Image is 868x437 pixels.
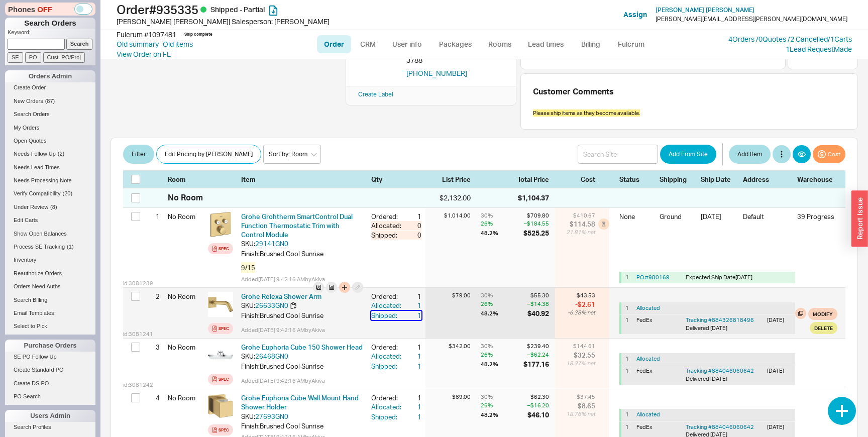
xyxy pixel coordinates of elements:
[660,212,697,257] div: Ground
[5,410,95,422] div: Users Admin
[371,292,403,301] div: Ordered:
[255,412,288,420] a: 27693GN0
[828,35,852,43] a: /1Carts
[14,151,56,157] span: Needs Follow Up
[371,412,421,421] button: Shipped:1
[517,175,555,184] div: Total Price
[371,402,421,411] button: Allocated:1
[241,326,363,334] div: Added [DATE] 9:42:16 AM by Akiva
[241,292,321,300] a: Grohe Relexa Shower Arm
[610,35,652,53] a: Fulcrum
[403,221,421,230] div: 0
[5,149,95,159] a: Needs Follow Up(2)
[797,212,837,221] div: 39 Progress
[208,323,233,334] a: Spec
[156,145,261,164] button: Edit Pricing by [PERSON_NAME]
[403,231,421,240] div: 0
[123,280,153,287] span: id: 3081239
[147,288,160,305] div: 2
[371,352,421,361] button: Allocated:1
[5,365,95,375] a: Create Standard PO
[241,275,363,283] div: Added [DATE] 9:42:16 AM by Akiva
[568,309,595,316] div: -6.38 % net
[371,301,421,310] button: Allocated:1
[5,352,95,362] a: SE PO Follow Up
[208,374,233,385] a: Spec
[371,393,403,402] div: Ordered:
[636,411,660,418] button: Allocated
[619,212,656,257] div: None
[623,10,647,20] button: Assign
[669,148,708,160] span: Add From Site
[523,212,549,220] div: $709.80
[566,212,595,220] div: $410.67
[241,352,255,360] span: SKU:
[686,324,709,332] span: Delivered
[533,86,853,97] div: Customer Comments
[406,69,467,78] button: [PHONE_NUMBER]
[163,39,193,49] a: Old items
[5,308,95,318] a: Email Templates
[208,212,233,237] img: 161608_Grohtherm_SiloRight_29141GN0_0001_Mar2023_CDNwebp_eutvbz
[619,175,656,184] div: Status
[481,393,525,401] div: 30 %
[523,360,549,369] div: $177.16
[241,394,359,411] a: Grohe Euphoria Cube Wall Mount Hand Shower Holder
[241,301,255,309] span: SKU:
[5,18,95,29] h1: Search Orders
[5,378,95,389] a: Create DS PO
[425,212,471,220] div: $1,014.00
[45,98,55,104] span: ( 87 )
[533,110,640,117] span: Please ship items as they become available.
[568,300,595,309] div: -$2.61
[728,35,828,43] a: 4Orders /0Quotes /2 Cancelled
[8,52,23,63] input: SE
[63,190,73,196] span: ( 20 )
[210,5,265,14] span: Shipped - Partial
[241,175,367,184] div: Item
[14,98,43,104] span: New Orders
[184,32,212,37] div: Ship complete
[520,35,571,53] a: Lead times
[523,229,549,238] div: $525.25
[168,389,204,406] div: No Room
[523,343,549,350] div: $239.40
[573,35,608,53] a: Billing
[527,393,549,401] div: $62.30
[5,242,95,252] a: Process SE Tracking(1)
[371,212,403,221] div: Ordered:
[481,229,521,238] div: 48.2 %
[58,151,64,157] span: ( 2 )
[481,351,521,359] div: 26 %
[625,411,632,418] div: 1
[686,316,754,323] a: Tracking #884326818496
[5,136,95,146] a: Open Quotes
[117,39,159,49] a: Old summary
[656,16,847,23] div: [PERSON_NAME][EMAIL_ADDRESS][PERSON_NAME][DOMAIN_NAME]
[117,50,171,58] a: View Order on FE
[241,311,363,320] div: Finish : Brushed Cool Sunrise
[371,175,421,184] div: Qty
[14,204,48,210] span: Under Review
[403,292,421,301] div: 1
[813,310,833,318] span: Modify
[168,288,204,305] div: No Room
[403,362,421,371] div: 1
[241,362,363,371] div: Finish : Brushed Cool Sunrise
[425,193,471,203] div: $2,132.00
[241,412,255,420] span: SKU:
[371,311,403,320] div: Shipped:
[425,175,471,184] div: List Price
[797,175,837,184] div: Warehouse
[481,300,525,308] div: 26 %
[219,426,229,434] div: Spec
[208,393,233,418] img: 161652_EuphoriaCube_SiloRight_27693GN0_0001_Feb2023_CDNwebp_nbrzwv
[168,175,204,184] div: Room
[8,29,95,39] p: Keyword:
[219,375,229,383] div: Spec
[786,45,852,53] a: 1Lead RequestMade
[371,402,403,411] div: Allocated:
[656,6,754,14] span: [PERSON_NAME] [PERSON_NAME]
[527,300,549,308] div: – $14.38
[219,245,229,253] div: Spec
